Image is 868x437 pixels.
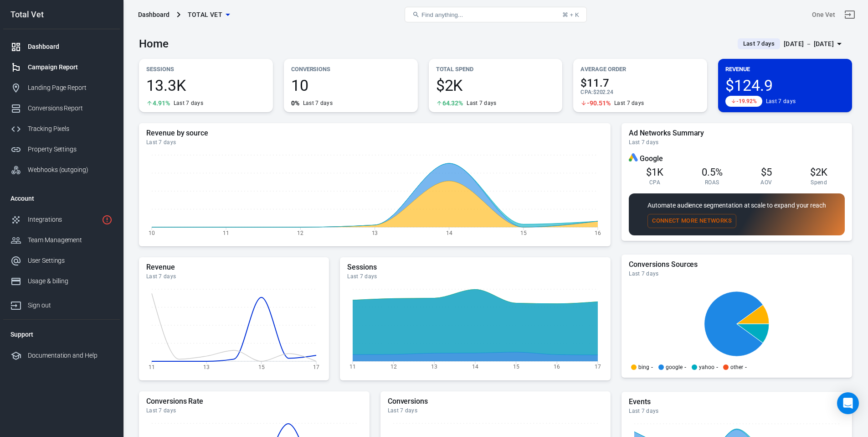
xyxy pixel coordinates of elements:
[784,38,834,50] div: [DATE] － [DATE]
[28,124,113,134] div: Tracking Pixels
[388,397,604,406] h5: Conversions
[28,83,113,93] div: Landing Page Report
[811,179,827,186] span: Spend
[745,364,747,370] span: -
[446,229,452,236] tspan: 14
[28,235,113,245] div: Team Management
[812,10,835,20] div: Account id: mRNk7hLq
[3,323,120,345] li: Support
[188,9,223,21] span: Total Vet
[730,36,852,52] button: Last 7 days[DATE] － [DATE]
[629,270,845,277] div: Last 7 days
[303,99,333,107] div: Last 7 days
[442,100,463,106] span: 64.32%
[3,291,120,316] a: Sign out
[3,160,120,180] a: Webhooks (outgoing)
[651,364,653,370] span: -
[146,64,266,74] p: Sessions
[431,364,438,370] tspan: 13
[629,407,845,415] div: Last 7 days
[3,119,120,139] a: Tracking Pixels
[372,229,378,236] tspan: 13
[638,364,649,370] p: bing
[28,276,113,286] div: Usage & billing
[146,129,603,138] h5: Revenue by source
[436,78,555,93] span: $2K
[629,153,638,164] div: Google Ads
[725,78,845,93] span: $124.9
[184,6,234,23] button: Total Vet
[28,301,113,310] div: Sign out
[149,229,155,236] tspan: 10
[705,179,719,186] span: ROAS
[258,364,265,370] tspan: 15
[28,256,113,265] div: User Settings
[291,100,299,106] span: 0%
[3,78,120,98] a: Landing Page Report
[614,99,644,107] div: Last 7 days
[28,42,113,52] div: Dashboard
[647,214,736,228] button: Connect More Networks
[647,201,826,210] p: Automate audience segmentation at scale to expand your reach
[3,57,120,78] a: Campaign Report
[146,263,322,272] h5: Revenue
[347,263,603,272] h5: Sessions
[580,64,700,74] p: Average Order
[839,4,861,26] a: Sign out
[760,179,772,186] span: AOV
[725,64,845,74] p: Revenue
[405,7,587,22] button: Find anything...⌘ + K
[3,271,120,291] a: Usage & billing
[3,36,120,57] a: Dashboard
[629,139,845,146] div: Last 7 days
[810,166,827,178] span: $2K
[587,100,611,106] span: -90.51%
[146,273,322,280] div: Last 7 days
[28,351,113,360] div: Documentation and Help
[223,229,229,236] tspan: 11
[3,209,120,230] a: Integrations
[421,11,463,18] span: Find anything...
[146,397,362,406] h5: Conversions Rate
[390,364,397,370] tspan: 12
[646,166,663,178] span: $1K
[146,407,362,414] div: Last 7 days
[153,100,170,106] span: 4.91%
[138,10,169,19] div: Dashboard
[649,179,660,186] span: CPA
[28,215,98,224] div: Integrations
[349,364,356,370] tspan: 11
[629,153,845,164] div: Google
[28,62,113,72] div: Campaign Report
[28,104,113,113] div: Conversions Report
[472,364,478,370] tspan: 14
[740,39,778,48] span: Last 7 days
[297,229,303,236] tspan: 12
[837,392,859,414] div: Open Intercom Messenger
[203,364,210,370] tspan: 13
[436,64,555,74] p: Total Spend
[174,99,203,107] div: Last 7 days
[139,37,169,50] h3: Home
[562,11,579,18] div: ⌘ + K
[629,260,845,269] h5: Conversions Sources
[3,139,120,160] a: Property Settings
[736,99,757,104] span: -19.92%
[313,364,319,370] tspan: 17
[291,78,411,93] span: 10
[3,187,120,209] li: Account
[595,229,601,236] tspan: 16
[716,364,718,370] span: -
[28,165,113,175] div: Webhooks (outgoing)
[554,364,560,370] tspan: 16
[3,10,120,19] div: Total Vet
[3,98,120,119] a: Conversions Report
[347,273,603,280] div: Last 7 days
[102,214,113,225] svg: 1 networks not verified yet
[520,229,527,236] tspan: 15
[684,364,686,370] span: -
[730,364,743,370] p: other
[766,98,796,105] div: Last 7 days
[3,250,120,271] a: User Settings
[629,397,845,406] h5: Events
